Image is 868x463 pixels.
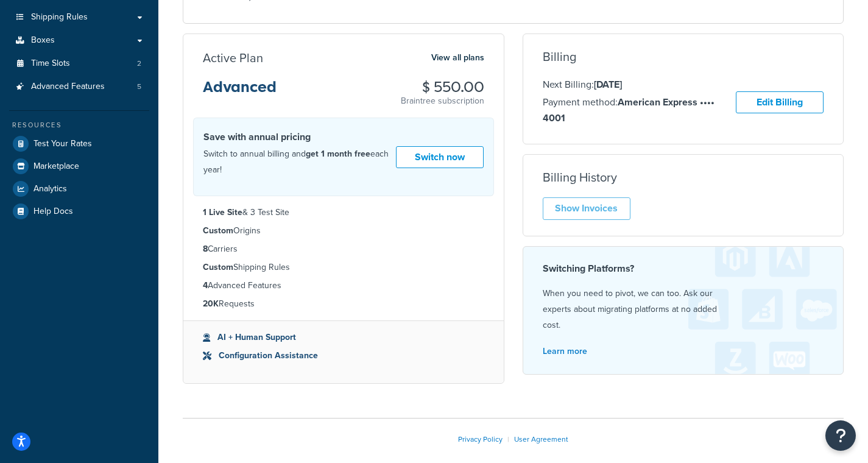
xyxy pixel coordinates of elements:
h3: Billing History [543,171,617,184]
li: Carriers [203,242,484,256]
p: Payment method: [543,94,736,126]
li: Advanced Features [9,76,149,98]
p: Next Billing: [543,77,736,93]
p: When you need to pivot, we can too. Ask our experts about migrating platforms at no added cost. [543,286,824,333]
span: Shipping Rules [31,12,88,23]
strong: [DATE] [594,77,622,91]
a: Edit Billing [736,91,824,114]
span: Advanced Features [31,82,105,92]
span: Test Your Rates [34,139,92,149]
h3: Advanced [203,79,277,105]
span: Analytics [34,184,67,194]
a: Boxes [9,29,149,52]
strong: 20K [203,297,219,310]
h3: Active Plan [203,51,263,65]
a: Shipping Rules [9,6,149,29]
li: Shipping Rules [203,261,484,274]
span: Help Docs [34,207,73,217]
span: Time Slots [31,58,70,69]
li: Requests [203,297,484,311]
h4: Switching Platforms? [543,261,824,276]
h3: Billing [543,50,576,63]
strong: Custom [203,224,233,237]
h4: Save with annual pricing [203,130,396,144]
a: Learn more [543,345,587,358]
a: Switch now [396,146,484,169]
a: View all plans [431,50,484,66]
li: Configuration Assistance [203,349,484,362]
strong: Custom [203,261,233,274]
span: Marketplace [34,161,79,172]
a: Advanced Features 5 [9,76,149,98]
h3: $ 550.00 [401,79,484,95]
a: Time Slots 2 [9,52,149,75]
strong: 4 [203,279,208,292]
span: | [507,434,509,445]
a: Marketplace [9,155,149,177]
span: 2 [137,58,141,69]
a: User Agreement [514,434,568,445]
strong: 8 [203,242,208,255]
div: Resources [9,120,149,130]
li: Origins [203,224,484,238]
strong: American Express •••• 4001 [543,95,715,125]
li: Advanced Features [203,279,484,292]
p: Braintree subscription [401,95,484,107]
span: 5 [137,82,141,92]
button: Open Resource Center [825,420,856,451]
a: Help Docs [9,200,149,222]
span: Boxes [31,35,55,46]
strong: 1 Live Site [203,206,242,219]
a: Analytics [9,178,149,200]
a: Test Your Rates [9,133,149,155]
li: & 3 Test Site [203,206,484,219]
p: Switch to annual billing and each year! [203,146,396,178]
a: Privacy Policy [458,434,503,445]
li: Time Slots [9,52,149,75]
strong: get 1 month free [306,147,370,160]
li: AI + Human Support [203,331,484,344]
